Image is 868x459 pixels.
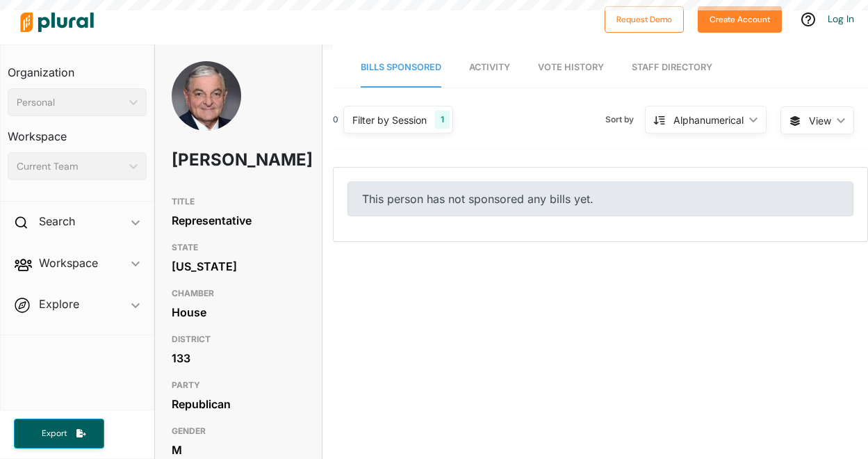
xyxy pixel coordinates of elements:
h3: Organization [8,52,147,83]
h3: Workspace [8,116,147,147]
h1: [PERSON_NAME] [172,139,252,181]
div: Alphanumerical [673,113,744,127]
a: Create Account [698,11,782,26]
div: This person has not sponsored any bills yet. [347,182,853,216]
h3: CHAMBER [172,285,305,302]
div: 1 [435,111,450,129]
button: Export [14,419,104,449]
div: 133 [172,348,305,369]
div: Representative [172,210,305,231]
a: Request Demo [605,11,684,26]
button: Create Account [698,6,782,33]
div: Personal [17,95,124,110]
h3: DISTRICT [172,331,305,348]
h2: Search [39,214,75,229]
div: Filter by Session [352,113,427,127]
h3: STATE [172,239,305,256]
a: Log In [828,13,854,25]
span: View [809,113,831,128]
span: Export [32,428,76,440]
span: Bills Sponsored [361,62,441,72]
h3: TITLE [172,193,305,210]
span: Activity [469,62,510,72]
div: [US_STATE] [172,256,305,277]
span: Vote History [538,62,604,72]
a: Vote History [538,48,604,88]
h3: PARTY [172,377,305,394]
a: Activity [469,48,510,88]
div: House [172,302,305,323]
div: Republican [172,394,305,414]
button: Request Demo [605,6,684,33]
div: Current Team [17,159,124,174]
a: Bills Sponsored [361,48,441,88]
div: 0 [333,113,338,126]
span: Sort by [605,113,645,126]
h3: GENDER [172,423,305,440]
img: Headshot of Danny Mathis [172,61,241,166]
a: Staff Directory [632,48,712,88]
